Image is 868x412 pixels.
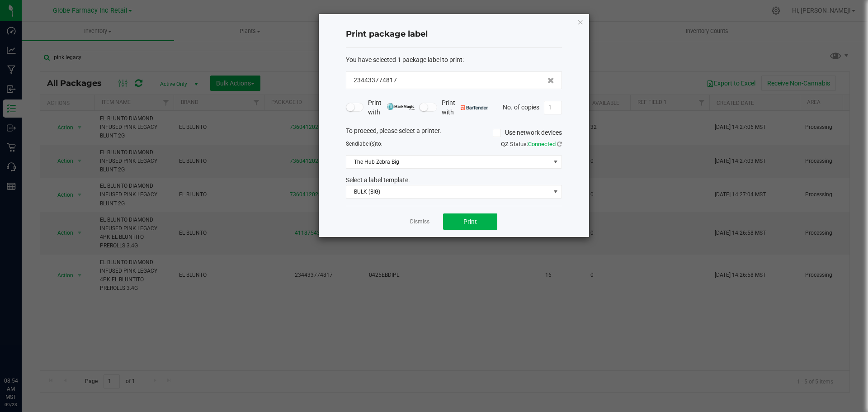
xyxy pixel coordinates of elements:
[461,105,488,110] img: bartender.png
[346,28,562,40] h4: Print package label
[339,126,569,140] div: To proceed, please select a printer.
[410,218,429,226] a: Dismiss
[387,103,415,110] img: mark_magic_cybra.png
[9,340,36,367] iframe: Resource center
[346,185,550,198] span: BULK (BIG)
[368,98,415,117] span: Print with
[346,141,382,147] span: Send to:
[339,175,569,185] div: Select a label template.
[528,141,556,147] span: Connected
[346,156,550,168] span: The Hub Zebra Big
[501,141,562,147] span: QZ Status:
[503,103,539,110] span: No. of copies
[493,128,562,137] label: Use network devices
[463,218,477,225] span: Print
[346,56,462,63] span: You have selected 1 package label to print
[442,98,488,117] span: Print with
[443,213,497,230] button: Print
[346,55,562,65] div: :
[358,141,376,147] span: label(s)
[354,76,397,85] span: 234433774817
[27,338,38,349] iframe: Resource center unread badge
